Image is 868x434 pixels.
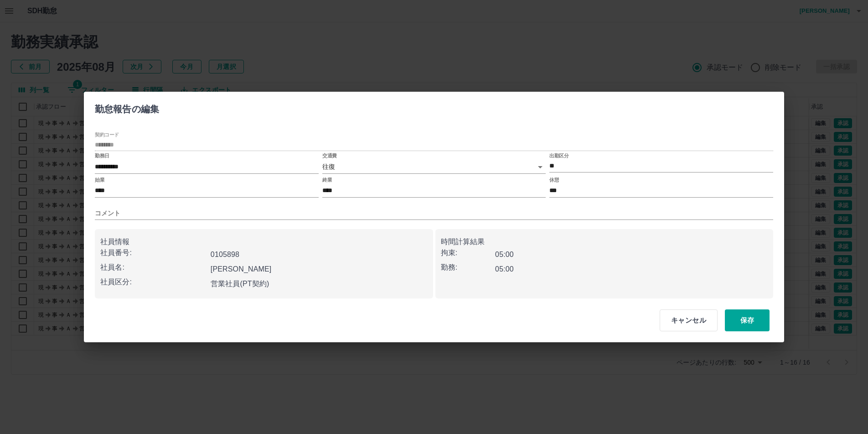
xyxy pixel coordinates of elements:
[322,160,546,173] div: 往復
[549,152,568,159] label: 出勤区分
[95,176,104,183] label: 始業
[100,262,207,273] p: 社員名:
[660,309,718,331] button: キャンセル
[211,251,239,258] b: 0105898
[95,131,119,138] label: 契約コード
[100,236,428,247] p: 社員情報
[84,92,170,123] h2: 勤怠報告の編集
[322,152,337,159] label: 交通費
[495,251,514,258] b: 05:00
[100,277,207,288] p: 社員区分:
[549,176,559,183] label: 休憩
[725,309,770,331] button: 保存
[211,280,269,288] b: 営業社員(PT契約)
[495,265,514,273] b: 05:00
[441,247,496,258] p: 拘束:
[441,236,768,247] p: 時間計算結果
[100,247,207,258] p: 社員番号:
[322,176,332,183] label: 終業
[211,265,272,273] b: [PERSON_NAME]
[95,152,109,159] label: 勤務日
[441,262,496,273] p: 勤務:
